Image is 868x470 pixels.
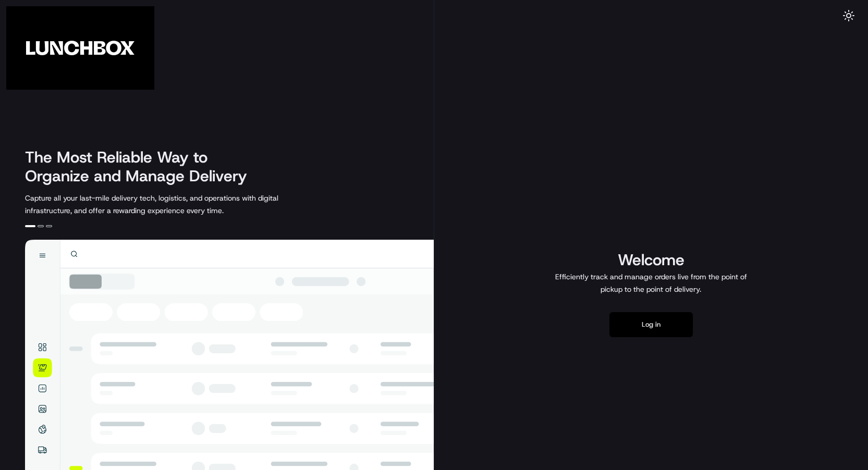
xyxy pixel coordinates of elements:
img: Company Logo [6,6,154,90]
p: Efficiently track and manage orders live from the point of pickup to the point of delivery. [551,270,751,295]
h2: The Most Reliable Way to Organize and Manage Delivery [25,148,259,185]
h1: Welcome [551,250,751,270]
p: Capture all your last-mile delivery tech, logistics, and operations with digital infrastructure, ... [25,192,325,217]
button: Log in [609,312,693,337]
